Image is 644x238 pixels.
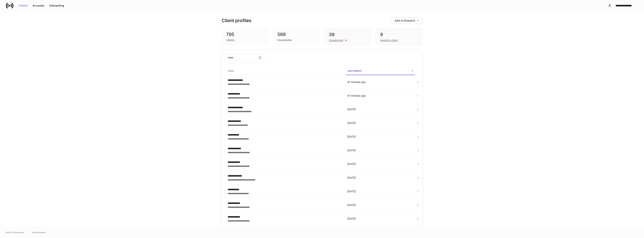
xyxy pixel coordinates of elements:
div: 39Unassigned [324,28,371,45]
p: [DATE] [347,121,414,125]
div: 9Awaiting client [376,28,422,45]
div: 589 [277,31,315,37]
div: Awaiting client [380,38,398,42]
div: Unassigned [329,38,343,42]
div: Onboarding [49,4,64,7]
button: Accounts [30,3,47,9]
div: Add to Dispatch [395,19,419,22]
p: [DATE] [347,190,414,193]
button: Clients [16,3,30,9]
p: [DATE] [347,135,414,139]
div: 9 [380,32,418,38]
h6: Last Updated [347,69,361,72]
div: Accounts [33,4,44,7]
button: Onboarding [47,3,66,9]
h6: Client [228,69,234,73]
p: 41 minutes ago [347,80,414,84]
div: Clients [226,38,234,42]
button: Add to Dispatch [391,17,422,24]
div: 39 [329,32,366,38]
span: Client [226,67,343,75]
p: [DATE] [347,203,414,207]
div: Households [277,38,292,42]
span: Last Updated [346,67,415,75]
p: [DATE] [347,148,414,152]
div: 795 [226,31,264,37]
a: Data Disclaimer [32,231,46,234]
p: [DATE] [347,107,414,111]
h3: Client profiles [222,18,251,24]
p: 41 minutes ago [347,94,414,98]
p: [DATE] [347,217,414,221]
p: [DATE] [347,176,414,180]
p: [DATE] [347,162,414,166]
span: © 2025 OneAdvisory [6,231,24,234]
div: Clients [19,4,28,7]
